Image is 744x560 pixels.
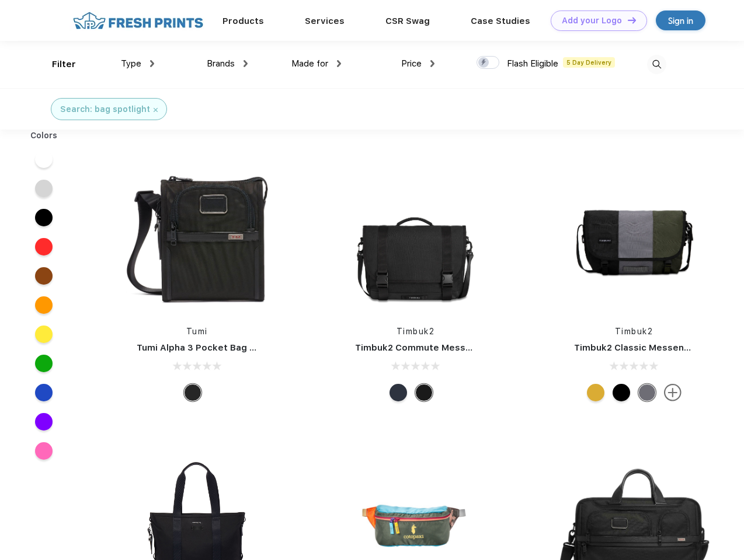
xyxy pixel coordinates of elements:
div: Colors [22,129,67,142]
a: Products [222,16,264,26]
img: dropdown.png [337,60,341,67]
span: Price [401,58,422,69]
div: Eco Amber [587,384,604,401]
span: Flash Eligible [507,58,558,69]
a: Tumi Alpha 3 Pocket Bag Small [137,342,273,353]
a: Timbuk2 [397,327,435,336]
img: func=resize&h=266 [119,159,274,314]
div: Black [184,384,201,401]
img: more.svg [664,384,682,401]
span: Made for [291,58,328,69]
img: dropdown.png [150,60,154,67]
a: Timbuk2 [615,327,653,336]
div: Eco Nautical [390,384,407,401]
img: dropdown.png [430,60,434,67]
img: DT [628,17,636,23]
span: 5 Day Delivery [563,57,615,68]
img: desktop_search.svg [647,55,666,74]
a: Timbuk2 Classic Messenger Bag [574,342,719,353]
div: Filter [52,58,76,71]
div: Eco Black [613,384,630,401]
img: func=resize&h=266 [338,159,493,314]
img: fo%20logo%202.webp [69,10,207,31]
div: Search: bag spotlight [60,103,150,116]
span: Type [121,58,141,69]
div: Eco Army Pop [638,384,656,401]
a: Sign in [656,10,705,30]
img: filter_cancel.svg [154,108,158,112]
img: dropdown.png [244,60,248,67]
a: Timbuk2 Commute Messenger Bag [355,342,512,353]
img: func=resize&h=266 [557,159,712,314]
a: Tumi [186,327,208,336]
div: Eco Black [415,384,433,401]
div: Sign in [668,14,693,27]
span: Brands [207,58,235,69]
div: Add your Logo [562,16,622,26]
